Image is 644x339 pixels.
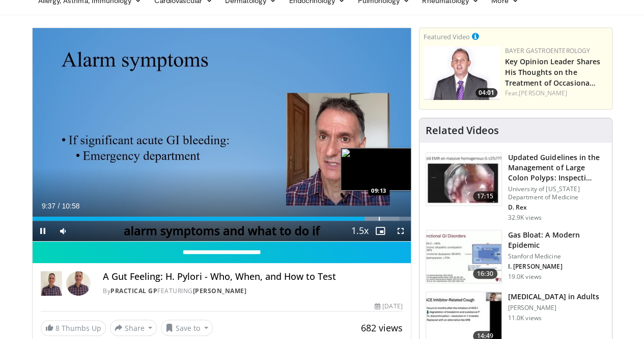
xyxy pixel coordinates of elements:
[424,32,470,41] small: Featured Video
[58,202,60,210] span: /
[508,292,599,302] h3: [MEDICAL_DATA] in Adults
[42,202,55,210] span: 9:37
[161,320,213,336] button: Save to
[33,221,53,241] button: Pause
[33,217,411,221] div: Progress Bar
[41,271,62,296] img: Practical GP
[375,302,402,311] div: [DATE]
[508,314,542,322] p: 11.0K views
[473,191,497,201] span: 17:15
[55,323,60,333] span: 8
[424,46,500,100] img: 9828b8df-38ad-4333-b93d-bb657251ca89.png.150x105_q85_crop-smart_upscale.png
[505,89,608,98] div: Feat.
[370,221,390,241] button: Enable picture-in-picture mode
[508,252,606,260] p: Stanford Medicine
[475,88,497,97] span: 04:01
[33,28,411,242] video-js: Video Player
[426,153,501,206] img: dfcfcb0d-b871-4e1a-9f0c-9f64970f7dd8.150x105_q85_crop-smart_upscale.jpg
[519,89,567,97] a: [PERSON_NAME]
[508,304,599,312] p: [PERSON_NAME]
[390,221,411,241] button: Fullscreen
[192,286,246,295] a: [PERSON_NAME]
[361,322,403,334] span: 682 views
[110,320,157,336] button: Share
[508,273,542,281] p: 19.0K views
[508,230,606,250] h3: Gas Bloat: A Modern Epidemic
[53,221,73,241] button: Mute
[103,286,403,296] div: By FEATURING
[341,148,417,191] img: image.jpeg
[473,269,497,279] span: 16:30
[508,152,606,183] h3: Updated Guidelines in the Management of Large Colon Polyps: Inspecti…
[505,57,601,88] a: Key Opinion Leader Shares His Thoughts on the Treatment of Occasiona…
[426,230,501,283] img: 480ec31d-e3c1-475b-8289-0a0659db689a.150x105_q85_crop-smart_upscale.jpg
[508,263,606,271] p: I. [PERSON_NAME]
[505,46,591,55] a: Bayer Gastroenterology
[350,221,370,241] button: Playback Rate
[41,320,106,336] a: 8 Thumbs Up
[103,271,403,282] h4: A Gut Feeling: H. Pylori - Who, When, and How to Test
[508,214,542,222] p: 32.9K views
[508,185,606,201] p: University of [US_STATE] Department of Medicine
[424,46,500,100] a: 04:01
[66,271,91,296] img: Avatar
[426,124,499,137] h4: Related Videos
[110,286,157,295] a: Practical GP
[426,152,606,222] a: 17:15 Updated Guidelines in the Management of Large Colon Polyps: Inspecti… University of [US_STA...
[508,203,606,212] p: D. Rex
[62,202,79,210] span: 10:58
[426,230,606,284] a: 16:30 Gas Bloat: A Modern Epidemic Stanford Medicine I. [PERSON_NAME] 19.0K views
